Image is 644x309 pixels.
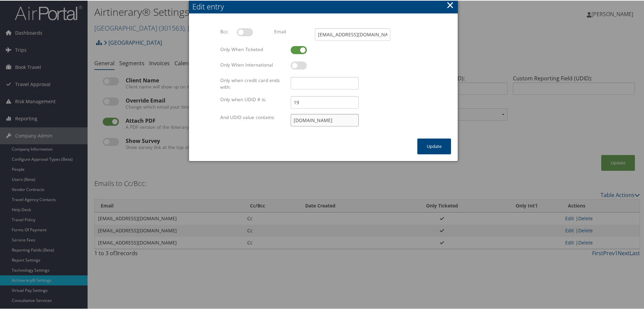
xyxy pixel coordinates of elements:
label: Only When Ticketed [218,45,288,52]
label: Only when credit card ends with: [218,76,288,90]
label: Only When International [218,61,288,68]
label: And UDID value contains: [218,113,288,120]
button: Update [417,138,451,154]
label: Email [271,28,312,34]
label: Only when UDID # is: [218,95,288,102]
div: Edit entry [192,1,458,11]
label: Bcc [218,28,234,34]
